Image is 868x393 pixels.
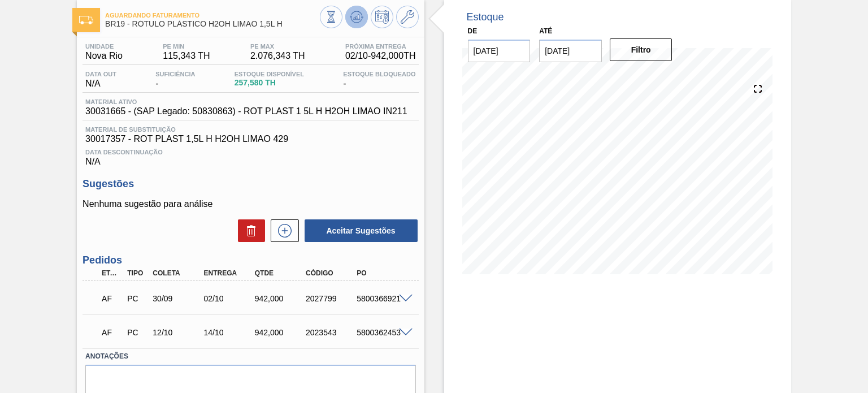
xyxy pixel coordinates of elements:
div: Pedido de Compra [124,294,150,303]
input: dd/mm/yyyy [468,40,531,62]
span: Material de Substituição [85,126,415,133]
span: 115,343 TH [163,51,210,61]
div: 5800366921 [354,294,410,303]
div: Entrega [201,269,257,277]
input: dd/mm/yyyy [539,40,602,62]
h3: Pedidos [83,254,418,266]
span: BR19 - RÓTULO PLÁSTICO H2OH LIMAO 1,5L H [105,20,319,28]
div: Tipo [124,269,150,277]
span: Material ativo [85,98,407,105]
div: 02/10/2025 [201,294,257,303]
div: 2027799 [303,294,359,303]
div: 942,000 [252,294,308,303]
div: 942,000 [252,328,308,337]
label: De [468,27,478,35]
p: Nenhuma sugestão para análise [83,199,418,209]
div: Aceitar Sugestões [299,218,419,243]
div: 12/10/2025 [150,328,206,337]
span: 30031665 - (SAP Legado: 50830863) - ROT PLAST 1 5L H H2OH LIMAO IN211 [85,106,407,116]
span: Suficiência [155,71,195,77]
button: Atualizar Gráfico [345,6,368,28]
span: PE MIN [163,43,210,50]
div: N/A [83,144,418,167]
div: - [340,71,418,89]
button: Filtro [610,38,672,61]
label: Anotações [85,348,415,365]
span: Data out [85,71,116,77]
div: Etapa [99,269,124,277]
button: Aceitar Sugestões [305,219,418,242]
div: - [153,71,198,89]
div: Nova sugestão [265,219,299,242]
span: Nova Rio [85,51,123,61]
span: Estoque Bloqueado [343,71,415,77]
div: 2023543 [303,328,359,337]
h3: Sugestões [83,178,418,190]
div: 5800362453 [354,328,410,337]
div: Aguardando Faturamento [99,320,124,345]
p: AF [102,328,121,337]
img: Ícone [79,16,93,24]
span: PE MAX [250,43,305,50]
div: Qtde [252,269,308,277]
div: Aguardando Faturamento [99,286,124,311]
div: 30/09/2025 [150,294,206,303]
span: 2.076,343 TH [250,51,305,61]
span: Unidade [85,43,123,50]
div: Coleta [150,269,206,277]
span: 257,580 TH [235,79,304,87]
button: Visão Geral dos Estoques [320,6,342,28]
button: Ir ao Master Data / Geral [396,6,419,28]
p: AF [102,294,121,303]
div: Código [303,269,359,277]
span: 30017357 - ROT PLAST 1,5L H H2OH LIMAO 429 [85,134,415,144]
div: N/A [83,71,119,89]
div: 14/10/2025 [201,328,257,337]
span: Aguardando Faturamento [105,12,319,19]
label: Até [539,27,552,35]
div: Excluir Sugestões [232,219,265,242]
div: Pedido de Compra [124,328,150,337]
span: Data Descontinuação [85,149,415,156]
div: Estoque [467,11,504,23]
span: Estoque Disponível [235,71,304,77]
button: Programar Estoque [371,6,393,28]
div: PO [354,269,410,277]
span: Próxima Entrega [345,43,416,50]
span: 02/10 - 942,000 TH [345,51,416,61]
